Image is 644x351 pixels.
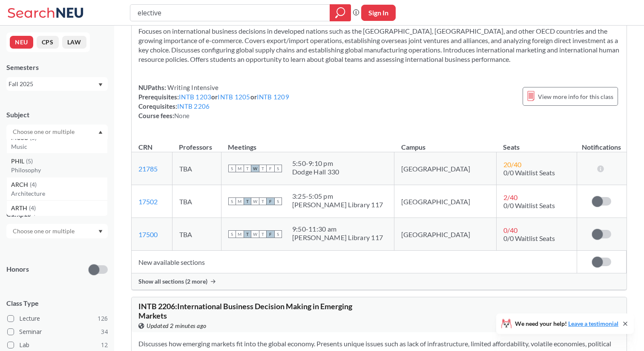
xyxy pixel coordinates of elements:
td: TBA [172,218,221,251]
span: ( 5 ) [30,134,37,141]
a: 17500 [138,230,158,238]
div: 9:50 - 11:30 am [292,225,383,233]
button: NEU [10,36,33,49]
a: INTB 1205 [218,93,250,101]
div: [PERSON_NAME] Library 117 [292,233,383,242]
span: S [228,230,236,238]
span: M [236,230,244,238]
span: Class Type [6,299,108,308]
span: 12 [101,340,108,350]
span: W [251,197,259,205]
div: 5:50 - 9:10 pm [292,159,339,168]
th: Meetings [221,134,394,152]
span: None [174,112,190,119]
span: S [228,165,236,172]
a: 17502 [138,197,158,206]
a: INTB 2206 [177,102,210,110]
span: W [251,230,259,238]
p: Philosophy [11,166,107,174]
svg: Dropdown arrow [98,230,103,233]
span: 0/0 Waitlist Seats [503,201,555,209]
span: ( 5 ) [26,157,33,165]
span: S [228,197,236,205]
button: Sign In [361,5,396,21]
div: CRN [138,142,152,152]
p: Architecture [11,189,107,198]
span: ARTH [11,203,29,213]
th: Notifications [577,134,626,152]
div: 3:25 - 5:05 pm [292,192,383,200]
span: 0/0 Waitlist Seats [503,234,555,242]
span: We need your help! [515,321,618,327]
td: [GEOGRAPHIC_DATA] [394,185,496,218]
div: Subject [6,110,108,119]
span: 2 CREDITS [586,312,620,321]
input: Class, professor, course number, "phrase" [137,6,324,20]
span: ( 4 ) [30,181,37,188]
p: Music [11,142,107,151]
svg: Dropdown arrow [98,131,103,134]
div: magnifying glass [330,4,351,21]
th: Professors [172,134,221,152]
span: Updated 2 minutes ago [147,321,207,331]
p: Honors [6,264,29,274]
div: Semesters [6,63,108,72]
div: Fall 2025Dropdown arrow [6,77,108,91]
span: T [259,197,267,205]
span: 126 [98,314,108,323]
span: S [274,165,282,172]
span: ARCH [11,180,30,189]
td: TBA [172,185,221,218]
span: T [244,230,251,238]
span: View more info for this class [538,91,613,102]
label: Seminar [7,326,108,337]
p: Art - History [11,213,107,221]
label: Lab [7,339,108,351]
span: F [267,197,274,205]
span: T [259,165,267,172]
span: 34 [101,327,108,336]
span: T [244,165,251,172]
th: Campus [394,134,496,152]
span: 20 / 40 [503,160,521,168]
span: 0 / 40 [503,226,517,234]
input: Choose one or multiple [9,226,80,236]
section: Focuses on international business decisions in developed nations such as the [GEOGRAPHIC_DATA], [... [138,26,620,64]
td: [GEOGRAPHIC_DATA] [394,218,496,251]
div: [PERSON_NAME] Library 117 [292,200,383,209]
td: New available sections [132,251,577,273]
label: Lecture [7,313,108,324]
div: Dropdown arrowComputer ScienceJRNL(9)JournalismCOMM(7)Communication StudiesCHEM(6)Chemistry & Che... [6,125,108,139]
a: 21785 [138,165,158,173]
div: Fall 2025 [9,79,98,89]
div: NUPaths: Prerequisites: or or Corequisites: Course fees: [138,83,289,120]
span: W [251,165,259,172]
span: F [267,165,274,172]
span: S [274,197,282,205]
span: T [259,230,267,238]
span: Writing Intensive [166,84,219,91]
input: Choose one or multiple [9,127,80,137]
a: Leave a testimonial [568,320,618,327]
span: Show all sections (2 more) [138,278,207,285]
a: INTB 1209 [257,93,289,101]
a: INTB 1203 [179,93,211,101]
span: S [274,230,282,238]
span: 2 / 40 [503,193,517,201]
div: Dropdown arrow [6,224,108,238]
span: PHIL [11,157,26,166]
button: CPS [37,36,59,49]
span: F [267,230,274,238]
span: T [244,197,251,205]
div: Dodge Hall 330 [292,168,339,176]
div: Show all sections (2 more) [132,273,627,290]
span: M [236,165,244,172]
span: ( 4 ) [29,204,36,212]
span: 0/0 Waitlist Seats [503,168,555,177]
svg: magnifying glass [335,7,345,19]
td: [GEOGRAPHIC_DATA] [394,152,496,185]
th: Seats [496,134,577,152]
td: TBA [172,152,221,185]
svg: Dropdown arrow [98,83,103,87]
button: LAW [62,36,86,49]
